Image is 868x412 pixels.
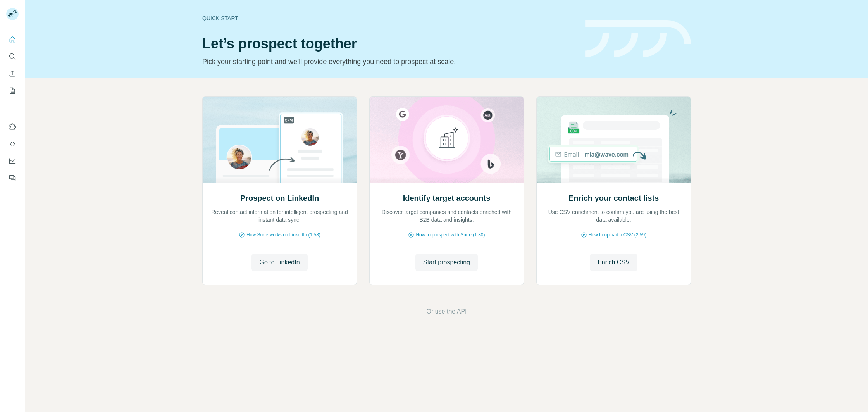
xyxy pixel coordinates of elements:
[202,56,576,67] p: Pick your starting point and we’ll provide everything you need to prospect at scale.
[210,208,349,224] p: Reveal contact information for intelligent prospecting and instant data sync.
[369,97,524,183] img: Identify target accounts
[6,67,19,81] button: Enrich CSV
[598,258,630,267] span: Enrich CSV
[426,307,467,316] button: Or use the API
[568,193,659,203] h2: Enrich your contact lists
[202,14,576,22] div: Quick start
[377,208,516,224] p: Discover target companies and contacts enriched with B2B data and insights.
[590,254,637,271] button: Enrich CSV
[246,231,320,238] span: How Surfe works on LinkedIn (1:58)
[6,120,19,134] button: Use Surfe on LinkedIn
[6,154,19,168] button: Dashboard
[423,258,470,267] span: Start prospecting
[6,137,19,151] button: Use Surfe API
[251,254,307,271] button: Go to LinkedIn
[202,36,576,52] h1: Let’s prospect together
[536,97,691,183] img: Enrich your contact lists
[415,254,478,271] button: Start prospecting
[6,84,19,98] button: My lists
[202,97,357,183] img: Prospect on LinkedIn
[589,231,646,238] span: How to upload a CSV (2:59)
[585,20,691,58] img: banner
[240,193,319,203] h2: Prospect on LinkedIn
[416,231,485,238] span: How to prospect with Surfe (1:30)
[6,33,19,47] button: Quick start
[6,50,19,64] button: Search
[544,208,683,224] p: Use CSV enrichment to confirm you are using the best data available.
[403,193,491,203] h2: Identify target accounts
[6,171,19,185] button: Feedback
[259,258,300,267] span: Go to LinkedIn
